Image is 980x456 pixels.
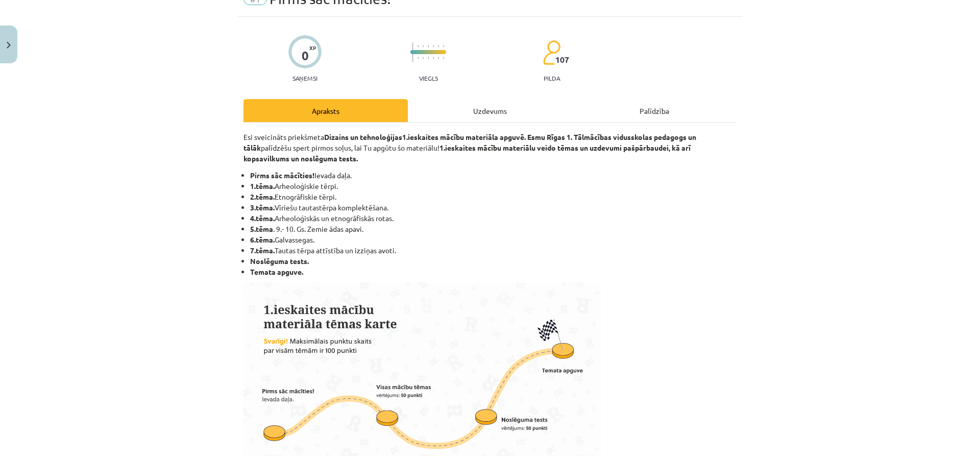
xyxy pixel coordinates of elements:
li: Ievada daļa. [250,170,737,181]
img: icon-short-line-57e1e144782c952c97e751825c79c345078a6d821885a25fce030b3d8c18986b.svg [433,57,434,59]
li: Arheoloģiskie tērpi. [250,181,737,191]
b: Pirms sāc mācīties! [250,171,314,180]
b: 1.tēma. [250,181,275,190]
p: pilda [544,75,560,82]
b: Temata apguve. [250,267,303,276]
strong: 5.tēma [250,224,273,233]
img: icon-short-line-57e1e144782c952c97e751825c79c345078a6d821885a25fce030b3d8c18986b.svg [438,45,439,47]
p: Viegls [419,75,438,82]
img: icon-short-line-57e1e144782c952c97e751825c79c345078a6d821885a25fce030b3d8c18986b.svg [433,45,434,47]
p: Saņemsi [288,75,322,82]
li: Tautas tērpa attīstība un izziņas avoti. [250,245,737,256]
img: icon-short-line-57e1e144782c952c97e751825c79c345078a6d821885a25fce030b3d8c18986b.svg [418,45,419,47]
img: students-c634bb4e5e11cddfef0936a35e636f08e4e9abd3cc4e673bd6f9a4125e45ecb1.svg [543,40,560,65]
img: icon-close-lesson-0947bae3869378f0d4975bcd49f059093ad1ed9edebbc8119c70593378902aed.svg [7,42,11,49]
li: Arheoloģiskās un etnogrāfiskās rotas. [250,213,737,224]
b: Noslēguma tests. [250,256,309,266]
li: Galvassegas. [250,234,737,245]
div: Apraksts [243,99,408,122]
li: . 9.- 10. Gs. Zemie ādas apavi. [250,224,737,234]
strong: Dizains un tehnoloģijas [324,132,402,141]
img: icon-short-line-57e1e144782c952c97e751825c79c345078a6d821885a25fce030b3d8c18986b.svg [443,57,444,59]
img: icon-short-line-57e1e144782c952c97e751825c79c345078a6d821885a25fce030b3d8c18986b.svg [443,45,444,47]
strong: 7.tēma. [250,246,275,255]
img: icon-short-line-57e1e144782c952c97e751825c79c345078a6d821885a25fce030b3d8c18986b.svg [423,57,424,59]
strong: 6.tēma. [250,235,275,244]
strong: 1.ieskaites mācību materiālu veido tēmas un uzdevumi pašpārbaudei, kā arī kopsavilkums un noslēgu... [243,143,691,163]
li: Vīriešu tautastērpa komplektēšana. [250,202,737,213]
li: Etnogrāfiskie tērpi. [250,191,737,202]
img: icon-short-line-57e1e144782c952c97e751825c79c345078a6d821885a25fce030b3d8c18986b.svg [438,57,439,59]
img: icon-long-line-d9ea69661e0d244f92f715978eff75569469978d946b2353a9bb055b3ed8787d.svg [412,42,413,62]
img: icon-short-line-57e1e144782c952c97e751825c79c345078a6d821885a25fce030b3d8c18986b.svg [418,57,419,59]
strong: 3.tēma. [250,203,275,212]
img: icon-short-line-57e1e144782c952c97e751825c79c345078a6d821885a25fce030b3d8c18986b.svg [428,45,429,47]
div: Uzdevums [408,99,572,122]
span: 107 [555,55,569,64]
img: icon-short-line-57e1e144782c952c97e751825c79c345078a6d821885a25fce030b3d8c18986b.svg [428,57,429,59]
strong: 1.ieskaites mācību materiāla apguvē. Esmu Rīgas 1. Tālmācības vidusskolas pedagogs un tālāk [243,132,696,152]
div: Palīdzība [572,99,737,122]
img: icon-short-line-57e1e144782c952c97e751825c79c345078a6d821885a25fce030b3d8c18986b.svg [423,45,424,47]
span: XP [309,45,316,51]
div: 0 [302,49,309,63]
b: 2.tēma. [250,192,275,201]
strong: 4.tēma. [250,213,275,223]
p: Esi sveicināts priekšmeta palīdzēšu spert pirmos soļus, lai Tu apgūtu šo materiālu! [243,132,737,164]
